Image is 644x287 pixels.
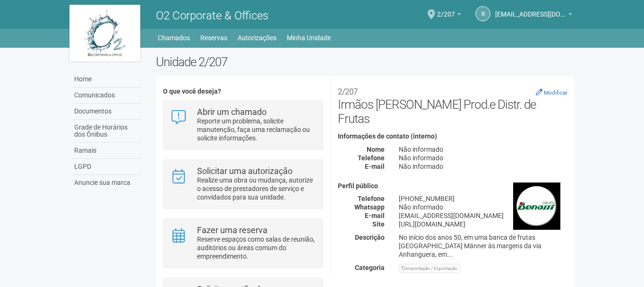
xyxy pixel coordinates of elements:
a: LGPD [72,159,142,175]
strong: Fazer uma reserva [197,225,267,235]
span: recepcao@benassirio.com.br [495,1,566,18]
img: logo.jpg [69,5,140,61]
a: Documentos [72,104,142,120]
h2: Irmãos [PERSON_NAME] Prod.e Distr. de Frutas [338,83,567,126]
a: Anuncie sua marca [72,175,142,191]
a: Solicitar uma autorização Realize uma obra ou mudança, autorize o acesso de prestadores de serviç... [171,167,316,201]
strong: Categoria [355,264,385,271]
div: Importação / Exportação [399,264,460,273]
h2: Unidade 2/207 [156,55,575,69]
strong: E-mail [365,212,385,219]
strong: Telefone [358,195,385,202]
div: No início dos anos 50, em uma banca de frutas [GEOGRAPHIC_DATA] Männer às margens da via Anhangue... [392,233,575,259]
a: Minha Unidade [287,31,331,44]
a: Fazer uma reserva Reserve espaços como salas de reunião, auditórios ou áreas comum do empreendime... [171,226,316,261]
p: Reserve espaços como salas de reunião, auditórios ou áreas comum do empreendimento. [197,235,316,261]
a: Abrir um chamado Reporte um problema, solicite manutenção, faça uma reclamação ou solicite inform... [171,108,316,142]
a: Ramais [72,143,142,159]
div: Não informado [392,162,575,171]
span: 2/207 [437,1,455,18]
strong: Whatsapp [354,203,385,211]
strong: Nome [367,146,385,153]
a: Home [72,71,142,87]
span: O2 Corporate & Offices [156,9,268,22]
a: Comunicados [72,87,142,104]
p: Realize uma obra ou mudança, autorize o acesso de prestadores de serviço e convidados para sua un... [197,176,316,201]
strong: Abrir um chamado [197,107,266,117]
strong: Descrição [355,234,385,241]
a: r [475,6,490,21]
a: Reservas [200,31,227,44]
a: Grade de Horários dos Ônibus [72,120,142,143]
a: [EMAIL_ADDRESS][DOMAIN_NAME] [495,12,572,19]
div: [URL][DOMAIN_NAME] [392,220,575,228]
img: business.png [513,183,560,230]
h4: O que você deseja? [163,88,323,95]
h4: Informações de contato (interno) [338,133,567,140]
small: Modificar [544,89,567,96]
strong: Solicitar uma autorização [197,166,292,176]
a: Autorizações [238,31,276,44]
a: Modificar [536,88,567,96]
div: Não informado [392,203,575,211]
strong: Site [372,220,385,228]
strong: Telefone [358,154,385,162]
div: [EMAIL_ADDRESS][DOMAIN_NAME] [392,211,575,220]
strong: E-mail [365,163,385,170]
a: 2/207 [437,12,461,19]
a: Chamados [158,31,190,44]
p: Reporte um problema, solicite manutenção, faça uma reclamação ou solicite informações. [197,117,316,142]
div: [PHONE_NUMBER] [392,194,575,203]
div: Não informado [392,154,575,162]
small: 2/207 [338,87,358,96]
h4: Perfil público [338,183,567,190]
div: Não informado [392,145,575,154]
